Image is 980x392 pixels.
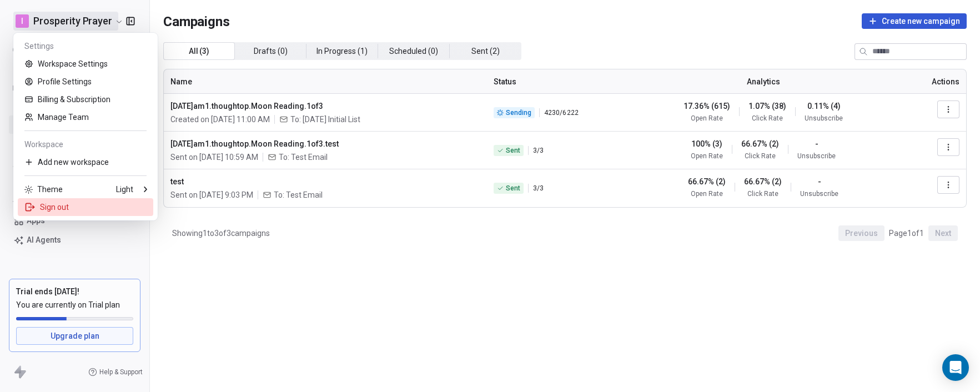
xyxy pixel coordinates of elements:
a: Profile Settings [18,73,153,91]
div: Light [116,184,133,195]
div: Add new workspace [18,153,153,171]
div: Sign out [18,198,153,216]
a: Workspace Settings [18,55,153,73]
div: Theme [24,184,63,195]
div: Settings [18,37,153,55]
div: Workspace [18,135,153,153]
a: Billing & Subscription [18,91,153,108]
a: Manage Team [18,108,153,126]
